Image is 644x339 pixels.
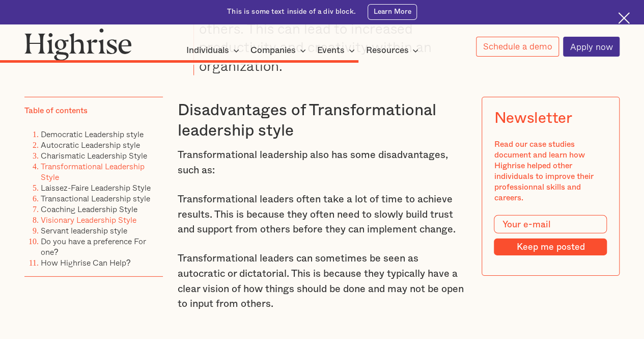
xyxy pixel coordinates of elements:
a: Transactional Leadership style [41,192,150,204]
a: Apply now [563,37,620,57]
a: How Highrise Can Help? [41,256,131,269]
form: Modal Form [494,215,607,255]
div: Resources [366,44,422,57]
a: Transformational Leadership Style [41,160,145,183]
p: Transformational leadership also has some disadvantages, such as: [178,148,467,178]
div: Read our case studies document and learn how Highrise helped other individuals to improve their p... [494,139,607,203]
a: Servant leadership style [41,224,127,237]
a: Coaching Leadership Style [41,203,137,215]
img: Highrise logo [24,28,132,61]
a: Democratic Leadership style [41,128,144,140]
div: Newsletter [494,109,572,126]
div: Table of contents [24,105,88,116]
input: Your e-mail [494,215,607,233]
a: Learn More [368,4,417,20]
div: Resources [366,44,408,57]
p: Transformational leaders can sometimes be seen as autocratic or dictatorial. This is because they... [178,251,467,311]
h3: Disadvantages of Transformational leadership style [178,100,467,141]
input: Keep me posted [494,238,607,255]
div: Companies [250,44,296,57]
div: Events [317,44,358,57]
a: Visionary Leadership Style [41,214,136,226]
a: Schedule a demo [476,37,559,57]
div: Individuals [186,44,229,57]
a: Charismatic Leadership Style [41,149,147,162]
div: Events [317,44,345,57]
a: Autocratic Leadership style [41,139,140,151]
a: Laissez-Faire Leadership Style [41,181,151,194]
p: Transformational leaders often take a lot of time to achieve results. This is because they often ... [178,192,467,238]
div: Companies [250,44,309,57]
a: Do you have a preference For one? [41,235,146,258]
div: This is some text inside of a div block. [227,7,356,17]
img: Cross icon [618,12,630,24]
div: Individuals [186,44,242,57]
